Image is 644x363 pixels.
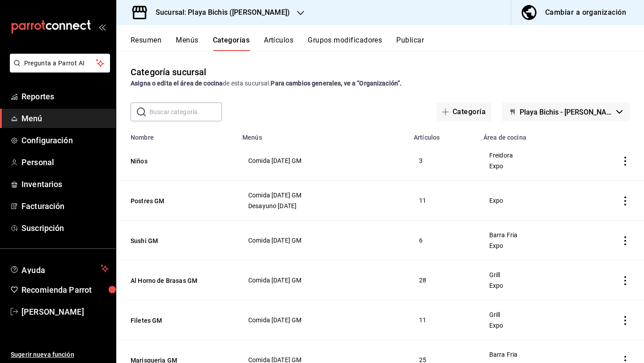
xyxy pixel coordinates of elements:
[149,103,222,121] input: Buscar categoría
[408,300,478,340] td: 11
[131,196,220,205] button: Postres GM
[21,306,109,318] span: [PERSON_NAME]
[489,312,568,318] span: Grill
[489,351,568,358] span: Barra Fria
[21,178,109,190] span: Inventarios
[621,276,630,285] button: actions
[21,263,97,274] span: Ayuda
[248,203,397,209] span: Desayuno [DATE]
[264,36,293,51] button: Artículos
[502,102,630,121] button: Playa Bichis - [PERSON_NAME]
[489,152,568,158] span: Freidora
[10,54,110,73] button: Pregunta a Parrot AI
[116,128,237,141] th: Nombre
[408,181,478,221] td: 11
[408,261,478,300] td: 28
[148,7,290,18] h3: Sucursal: Playa Bichis ([PERSON_NAME])
[21,134,109,146] span: Configuración
[520,108,613,116] span: Playa Bichis - [PERSON_NAME]
[131,80,223,87] strong: Asigna o edita el área de cocina
[248,357,397,363] span: Comida [DATE] GM
[6,65,110,74] a: Pregunta a Parrot AI
[408,141,478,181] td: 3
[213,36,250,51] button: Categorías
[248,277,397,283] span: Comida [DATE] GM
[621,316,630,325] button: actions
[408,128,478,141] th: Artículos
[308,36,382,51] button: Grupos modificadores
[176,36,198,51] button: Menús
[248,317,397,323] span: Comida [DATE] GM
[436,102,491,121] button: Categoría
[271,80,402,87] strong: Para cambios generales, ve a “Organización”.
[21,90,109,102] span: Reportes
[21,284,109,296] span: Recomienda Parrot
[131,316,220,325] button: Filetes GM
[248,237,397,243] span: Comida [DATE] GM
[21,156,109,168] span: Personal
[131,157,220,166] button: Niños
[131,36,161,51] button: Resumen
[131,276,220,285] button: Al Horno de Brasas GM
[131,236,220,245] button: Sushi GM
[621,196,630,205] button: actions
[489,232,568,238] span: Barra Fria
[396,36,424,51] button: Publicar
[131,65,206,79] div: Categoría sucursal
[11,350,109,359] span: Sugerir nueva función
[248,158,397,164] span: Comida [DATE] GM
[621,236,630,245] button: actions
[24,59,96,68] span: Pregunta a Parrot AI
[489,163,568,169] span: Expo
[237,128,408,141] th: Menús
[21,112,109,124] span: Menú
[21,222,109,234] span: Suscripción
[131,36,644,51] div: navigation tabs
[489,197,568,204] span: Expo
[489,282,568,289] span: Expo
[408,221,478,261] td: 6
[21,200,109,212] span: Facturación
[489,322,568,329] span: Expo
[489,272,568,278] span: Grill
[248,192,397,198] span: Comida [DATE] GM
[545,6,626,19] div: Cambiar a organización
[621,157,630,166] button: actions
[131,79,630,88] div: de esta sucursal.
[489,243,568,249] span: Expo
[478,128,580,141] th: Área de cocina
[98,23,106,30] button: open_drawer_menu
